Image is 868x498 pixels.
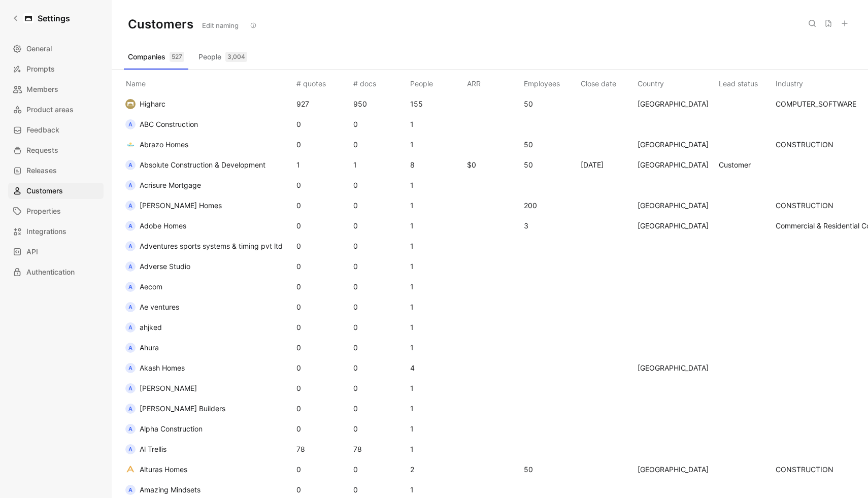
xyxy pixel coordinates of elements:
td: 50 [522,155,579,175]
td: 0 [351,338,408,358]
span: Prompts [26,63,55,75]
span: Customers [26,185,63,197]
td: 50 [522,135,579,155]
td: 0 [294,358,351,378]
div: A [125,221,136,231]
span: ahjked [140,323,162,331]
td: 1 [408,175,465,195]
a: General [8,41,104,57]
h1: Customers [128,17,193,31]
span: [PERSON_NAME] [140,384,197,392]
td: 0 [351,256,408,277]
button: a[PERSON_NAME] [122,380,201,396]
div: 3,004 [225,52,247,62]
td: 0 [351,317,408,338]
a: Integrations [8,223,104,240]
span: Akash Homes [140,363,185,372]
td: [GEOGRAPHIC_DATA] [636,94,717,114]
button: AAhura [122,340,162,356]
td: 927 [294,94,351,114]
td: 0 [294,297,351,317]
button: AAmazing Mindsets [122,482,204,498]
div: 527 [170,52,184,62]
span: Name [122,79,150,88]
td: 1 [408,195,465,216]
td: 0 [294,256,351,277]
span: [PERSON_NAME] Builders [140,404,225,413]
td: 1 [408,399,465,419]
div: a [125,322,136,333]
div: a [125,383,136,393]
div: A [125,160,136,170]
span: Ahura [140,343,159,352]
span: Acrisure Mortgage [140,181,201,189]
button: AAl Trellis [122,441,170,457]
td: 0 [351,297,408,317]
span: Ae ventures [140,303,179,311]
td: 1 [351,155,408,175]
img: logo [125,464,136,475]
td: 1 [408,378,465,399]
span: Alturas Homes [140,465,187,474]
span: Adventures sports systems & timing pvt ltd [140,242,283,250]
a: Product areas [8,102,104,118]
button: Edit naming [197,18,243,32]
td: 50 [522,94,579,114]
button: AABC Construction [122,116,202,132]
button: logoHigharc [122,96,169,112]
img: logo [125,140,136,150]
span: Integrations [26,225,66,238]
td: $0 [465,155,522,175]
td: 1 [408,256,465,277]
td: 1 [408,419,465,439]
td: 0 [351,399,408,419]
td: 0 [294,175,351,195]
td: 1 [408,114,465,135]
h1: Settings [38,12,70,24]
td: 0 [351,135,408,155]
td: [GEOGRAPHIC_DATA] [636,216,717,236]
a: Releases [8,162,104,179]
td: 0 [294,135,351,155]
td: 0 [294,399,351,419]
td: 1 [408,338,465,358]
button: logoAlturas Homes [122,461,191,478]
span: Adobe Homes [140,221,186,230]
a: Customers [8,183,104,199]
img: logo [125,99,136,109]
td: 78 [294,439,351,459]
td: 200 [522,195,579,216]
th: Close date [579,70,636,94]
div: A [125,241,136,251]
div: A [125,363,136,373]
td: 78 [351,439,408,459]
th: # quotes [294,70,351,94]
td: 0 [294,114,351,135]
span: Members [26,83,58,95]
td: 0 [294,378,351,399]
button: AAecom [122,279,166,295]
td: 8 [408,155,465,175]
button: AAcrisure Mortgage [122,177,205,193]
span: Feedback [26,124,59,136]
button: AAlpha Construction [122,421,206,437]
td: 0 [294,459,351,480]
td: 1 [408,297,465,317]
button: AAdobe Homes [122,218,190,234]
div: A [125,444,136,454]
span: Abrazo Homes [140,140,188,149]
a: Members [8,81,104,97]
div: A [125,424,136,434]
td: 0 [351,236,408,256]
td: [GEOGRAPHIC_DATA] [636,155,717,175]
td: 0 [294,419,351,439]
td: 0 [351,277,408,297]
td: 4 [408,358,465,378]
span: Aecom [140,282,162,291]
a: Authentication [8,264,104,280]
th: ARR [465,70,522,94]
td: 2 [408,459,465,480]
div: A [125,485,136,495]
span: Product areas [26,104,74,116]
span: API [26,246,38,258]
